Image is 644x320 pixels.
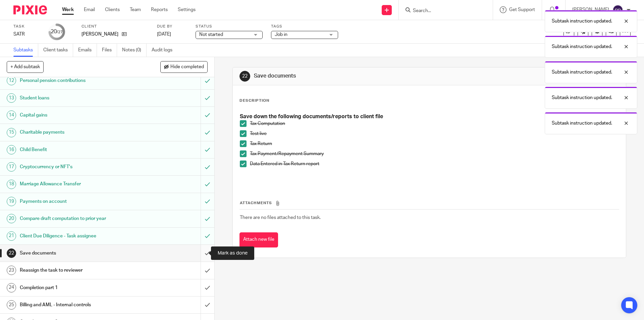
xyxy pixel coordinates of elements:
button: Attach new file [239,232,278,247]
p: Tax Return [250,140,619,147]
a: Files [102,44,117,57]
label: Task [13,24,40,29]
h1: Completion part 1 [20,283,136,293]
span: Not started [199,32,223,37]
span: [DATE] [157,32,171,37]
h1: Capital gains [20,110,136,120]
div: 22 [7,248,16,258]
div: 15 [7,128,16,137]
a: Audit logs [152,44,177,57]
label: Tags [271,24,338,29]
div: 21 [7,231,16,241]
h1: Compare draft computation to prior year [20,214,136,224]
a: Email [84,6,95,13]
div: 18 [7,180,16,189]
h1: Billing and AML - Internal controls [20,300,136,310]
div: 24 [7,283,16,292]
div: 19 [7,197,16,206]
label: Status [196,24,263,29]
img: Pixie [13,5,47,14]
h1: Payments on account [20,196,136,207]
button: + Add subtask [7,61,44,73]
a: Notes (0) [122,44,147,57]
div: 25 [7,300,16,310]
p: [PERSON_NAME] [82,31,118,38]
h1: Student loans [20,93,136,103]
a: Clients [105,6,120,13]
h1: Cryptocurrency or NFT's [20,162,136,172]
p: Description [239,98,269,103]
a: Subtasks [13,44,38,57]
p: Tax Payment/Repayment Summary [250,150,619,157]
div: 12 [7,76,16,85]
a: Reports [151,6,168,13]
a: Emails [78,44,97,57]
h1: Child Benefit [20,145,136,155]
h1: Charitable payments [20,127,136,137]
a: Settings [178,6,196,13]
label: Client [82,24,149,29]
span: Attachments [240,201,272,205]
span: There are no files attached to this task. [240,215,321,220]
div: 22 [239,71,250,82]
p: Test live [250,130,619,137]
strong: Save down the following documents/reports to client file [240,114,383,119]
span: Hide completed [170,64,204,70]
a: Work [62,6,74,13]
p: Subtask instruction updated. [552,43,612,50]
p: Tax Computation [250,120,619,127]
div: SATR [13,31,40,38]
label: Due by [157,24,187,29]
h1: Personal pension contributions [20,76,136,86]
div: 23 [7,266,16,275]
div: 16 [7,145,16,154]
span: Job in [275,32,287,37]
h1: Save documents [20,248,136,258]
small: /27 [57,30,63,34]
p: Subtask instruction updated. [552,69,612,76]
div: 20 [51,28,63,36]
div: 17 [7,162,16,172]
div: 13 [7,93,16,103]
p: Subtask instruction updated. [552,94,612,101]
p: Data Entered in Tax Return report [250,161,619,167]
h1: Client Due Diligence - Task assignee [20,231,136,241]
img: svg%3E [612,5,623,15]
div: 20 [7,214,16,223]
div: 14 [7,110,16,120]
a: Client tasks [43,44,73,57]
h1: Save documents [254,73,444,80]
button: Hide completed [160,61,208,73]
h1: Marriage Allowance Transfer [20,179,136,189]
h1: Reassign the task to reviewer [20,265,136,275]
p: Subtask instruction updated. [552,18,612,25]
a: Team [130,6,141,13]
p: Subtask instruction updated. [552,120,612,127]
